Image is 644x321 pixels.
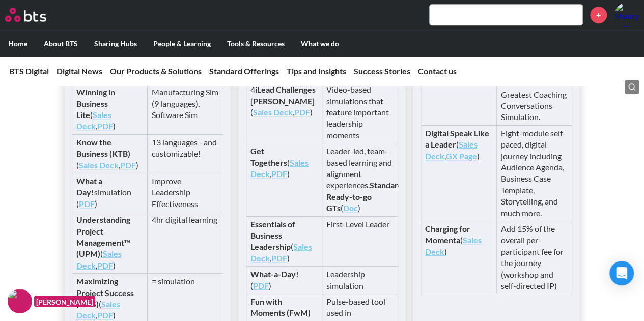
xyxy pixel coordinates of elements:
a: Success Stories [354,66,410,76]
a: PDF [97,260,113,270]
td: 13 languages - and customizable! [148,134,223,173]
label: Tools & Resources [219,31,293,57]
img: F [8,289,32,313]
label: What we do [293,31,347,57]
a: PDF [271,169,287,179]
td: ( , ) [72,84,148,135]
a: Standard Offerings [209,66,279,76]
label: People & Learning [145,31,219,57]
td: ( , ) [72,212,148,274]
strong: Get Togethers [250,146,287,167]
td: Improve Leadership Effectiveness [148,173,223,212]
strong: Maximizing Project Success (MPS) [76,276,134,309]
a: Sales Deck [76,110,111,131]
strong: Winning in Business Lite [76,87,115,120]
strong: Essentials of Business Leadership [250,219,295,252]
label: About BTS [36,31,86,57]
strong: Fun with Moments (FwM) [250,297,311,317]
strong: Know the Business (KTB) [76,137,130,158]
td: Leadership simulation [322,267,398,294]
a: PDF [97,121,113,131]
label: Sharing Hubs [86,31,145,57]
a: Profile [614,3,639,27]
td: ( , ) [421,125,496,221]
a: PDF [294,107,310,117]
strong: What-a-Day! [250,269,299,279]
a: BTS Digital [9,66,49,76]
td: ( ) [246,267,322,294]
td: Manufacturing Sim (9 languages), Software Sim [148,84,223,135]
div: Open Intercom Messenger [609,261,634,285]
a: Go home [5,8,65,22]
td: 4 ( , ) [246,82,322,143]
a: Sales Deck [79,160,119,170]
strong: iLead Challenges [PERSON_NAME] [250,84,316,105]
a: Sales Deck [250,242,312,262]
td: Leader-led, team-based learning and alignment experiences. ( ) [322,143,398,216]
a: PDF [97,310,113,320]
a: PDF [253,281,269,290]
a: + [590,7,607,23]
td: Video-based simulations that feature important leadership moments [322,82,398,143]
td: Eight-module self-paced, digital journey including Audience Agenda, Business Case Template, Story... [496,125,572,221]
strong: Digital Speak Like a Leader [425,128,489,149]
a: Digital News [57,66,102,76]
a: PDF [271,253,287,263]
img: Shaurya Thapar [614,3,639,27]
strong: Charging for Momenta [425,224,470,245]
a: Sales Deck [425,235,482,256]
td: 4hr digital learning [148,212,223,274]
a: Sales Deck [253,107,293,117]
td: ( ) [421,221,496,294]
a: PDF [79,199,95,209]
td: simulation ( ) [72,173,148,212]
a: Tips and Insights [287,66,346,76]
td: Add 15% of the overall per-participant fee for the journey (workshop and self-directed IP) [496,221,572,294]
td: ( , ) [72,134,148,173]
a: Sales Deck [76,249,122,270]
strong: Standard, Ready-to-go GTs [326,180,405,213]
strong: What a Day! [76,176,102,197]
td: First-Level Leader [322,216,398,267]
td: ( , ) [246,143,322,216]
a: PDF [120,160,136,170]
strong: Understanding Project Management™ (UPM) [76,215,130,258]
td: ( , ) [246,216,322,267]
a: Our Products & Solutions [110,66,202,76]
img: BTS Logo [5,8,46,22]
figcaption: [PERSON_NAME] [34,296,95,307]
a: Sales Deck [425,139,478,160]
a: Contact us [418,66,457,76]
a: GX Page [446,151,477,161]
a: Doc [343,203,358,213]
